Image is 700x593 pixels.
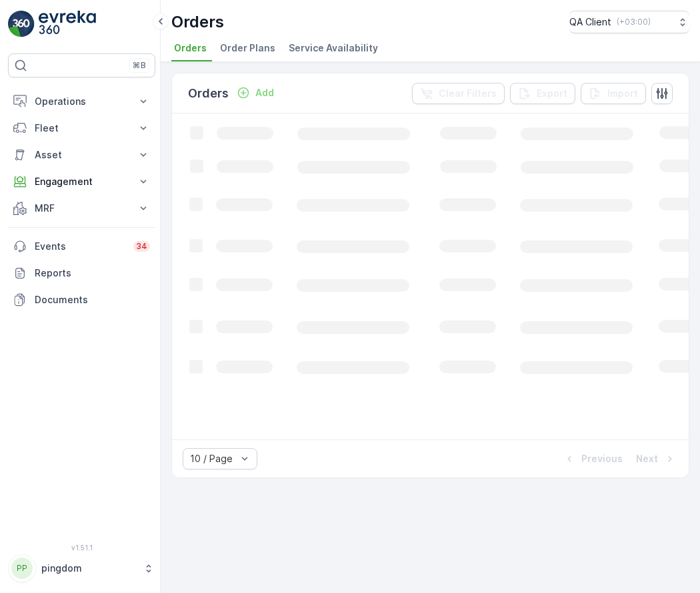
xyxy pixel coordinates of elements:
[136,241,147,252] p: 34
[41,562,137,575] p: pingdom
[35,148,129,162] p: Asset
[8,142,155,168] button: Asset
[8,115,155,142] button: Fleet
[569,15,611,29] p: QA Client
[412,83,505,104] button: Clear Filters
[188,84,229,103] p: Orders
[174,41,207,55] span: Orders
[35,266,150,280] p: Reports
[8,260,155,286] a: Reports
[8,88,155,115] button: Operations
[8,286,155,313] a: Documents
[537,87,567,100] p: Export
[8,554,155,582] button: PPpingdom
[581,452,623,465] p: Previous
[635,451,678,467] button: Next
[289,41,378,55] span: Service Availability
[231,85,279,101] button: Add
[35,240,125,253] p: Events
[8,168,155,195] button: Engagement
[8,11,35,37] img: logo
[636,452,658,465] p: Next
[171,11,224,33] p: Orders
[255,86,274,100] p: Add
[569,11,689,33] button: QA Client(+03:00)
[11,558,33,579] div: PP
[439,87,497,100] p: Clear Filters
[561,451,624,467] button: Previous
[510,83,575,104] button: Export
[35,293,150,307] p: Documents
[35,122,129,135] p: Fleet
[581,83,646,104] button: Import
[617,17,651,27] p: ( +03:00 )
[35,175,129,188] p: Engagement
[8,233,155,260] a: Events34
[35,202,129,215] p: MRF
[133,60,146,71] p: ⌘B
[607,87,638,100] p: Import
[8,195,155,222] button: MRF
[220,41,275,55] span: Order Plans
[8,544,155,552] span: v 1.51.1
[39,11,96,37] img: logo_light-DOdMpM7g.png
[35,95,129,108] p: Operations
